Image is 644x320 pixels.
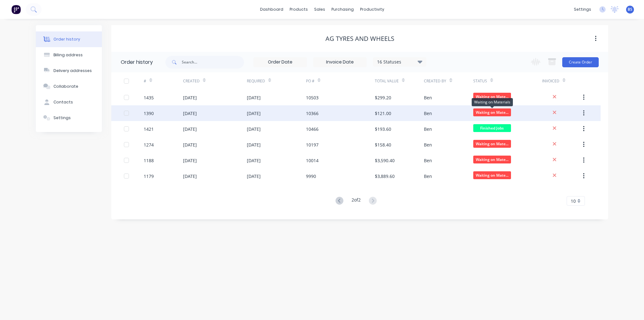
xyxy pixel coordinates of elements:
[306,173,316,179] div: 9990
[144,72,183,90] div: #
[424,94,432,101] div: Ben
[53,52,83,58] div: Billing address
[144,126,154,132] div: 1421
[375,141,391,148] div: $158.40
[183,126,197,132] div: [DATE]
[571,198,576,204] span: 10
[247,94,261,101] div: [DATE]
[472,98,513,106] div: Waiting on Materials
[306,94,319,101] div: 10503
[247,110,261,117] div: [DATE]
[375,78,399,84] div: Total Value
[473,156,511,163] span: Waiting on Mate...
[328,5,357,14] div: purchasing
[144,141,154,148] div: 1274
[542,78,559,84] div: Invoiced
[311,5,328,14] div: sales
[183,141,197,148] div: [DATE]
[36,47,102,63] button: Billing address
[183,173,197,179] div: [DATE]
[424,78,446,84] div: Created By
[375,72,424,90] div: Total Value
[247,78,265,84] div: Required
[357,5,387,14] div: productivity
[375,126,391,132] div: $193.60
[473,78,487,84] div: Status
[247,157,261,164] div: [DATE]
[53,68,92,74] div: Delivery addresses
[254,58,307,67] input: Order Date
[144,78,146,84] div: #
[36,94,102,110] button: Contacts
[183,94,197,101] div: [DATE]
[53,36,80,42] div: Order history
[306,110,319,117] div: 10366
[473,171,511,179] span: Waiting on Mate...
[562,57,599,67] button: Create Order
[53,115,71,121] div: Settings
[306,72,375,90] div: PO #
[375,94,391,101] div: $299.20
[121,58,153,66] div: Order history
[571,5,594,14] div: settings
[473,108,511,116] span: Waiting on Mate...
[144,173,154,179] div: 1179
[53,99,73,105] div: Contacts
[36,31,102,47] button: Order history
[424,173,432,179] div: Ben
[247,173,261,179] div: [DATE]
[306,78,314,84] div: PO #
[144,110,154,117] div: 1390
[424,110,432,117] div: Ben
[424,157,432,164] div: Ben
[325,35,394,42] div: AG Tyres and Wheels
[306,126,319,132] div: 10466
[183,78,200,84] div: Created
[424,126,432,132] div: Ben
[144,157,154,164] div: 1188
[257,5,286,14] a: dashboard
[182,56,244,69] input: Search...
[375,173,395,179] div: $3,889.60
[542,72,581,90] div: Invoiced
[628,7,632,12] span: BS
[306,157,319,164] div: 10014
[247,141,261,148] div: [DATE]
[183,157,197,164] div: [DATE]
[247,72,306,90] div: Required
[314,58,366,67] input: Invoice Date
[11,5,21,14] img: Factory
[144,94,154,101] div: 1435
[53,84,78,89] div: Collaborate
[424,72,473,90] div: Created By
[183,110,197,117] div: [DATE]
[375,157,395,164] div: $3,590.40
[247,126,261,132] div: [DATE]
[36,63,102,79] button: Delivery addresses
[473,72,542,90] div: Status
[352,196,361,206] div: 2 of 2
[183,72,247,90] div: Created
[36,79,102,94] button: Collaborate
[306,141,319,148] div: 10197
[473,124,511,132] span: Finished Jobs
[473,140,511,148] span: Waiting on Mate...
[373,58,426,65] div: 16 Statuses
[286,5,311,14] div: products
[375,110,391,117] div: $121.00
[424,141,432,148] div: Ben
[36,110,102,126] button: Settings
[473,93,511,101] span: Waiting on Mate...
